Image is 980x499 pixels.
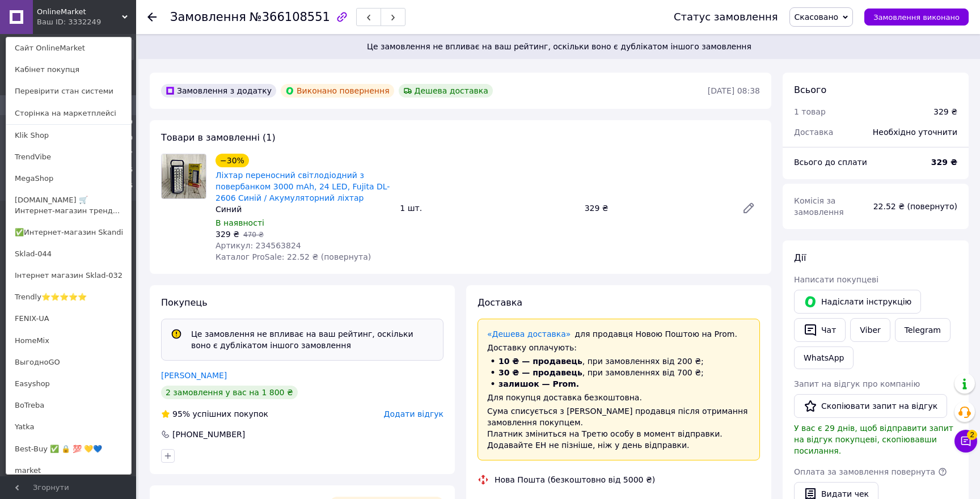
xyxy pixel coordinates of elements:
[873,202,957,211] span: 22.52 ₴ (повернуто)
[6,81,131,102] a: Перевірити стан системи
[243,231,264,239] span: 470 ₴
[895,318,951,342] a: Telegram
[170,10,246,24] span: Замовлення
[187,328,438,351] div: Це замовлення не впливає на ваш рейтинг, оскільки воно є дублікатом іншого замовлення
[795,12,839,22] span: Скасовано
[931,158,957,167] b: 329 ₴
[6,125,131,146] a: Klik Shop
[487,356,750,367] li: , при замовленнях від 200 ₴;
[6,265,131,286] a: Інтернет магазин Sklad-032
[399,84,493,98] div: Дешева доставка
[161,132,276,143] span: Товари в замовленні (1)
[478,297,522,308] span: Доставка
[161,386,298,399] div: 2 замовлення у вас на 1 800 ₴
[794,318,846,342] button: Чат
[794,107,826,116] span: 1 товар
[6,103,131,124] a: Сторінка на маркетплейсі
[6,460,131,481] a: market
[487,328,750,340] div: для продавця Новою Поштою на Prom.
[794,379,920,388] span: Запит на відгук про компанію
[216,218,264,227] span: В наявності
[499,379,579,388] span: залишок — Prom.
[250,10,330,24] span: №366108551
[487,342,750,353] div: Доставку оплачують:
[216,230,239,239] span: 329 ₴
[794,290,921,314] button: Надіслати інструкцію
[487,329,571,339] a: «Дешева доставка»
[674,11,778,23] div: Статус замовлення
[933,106,957,117] div: 329 ₴
[37,17,85,27] div: Ваш ID: 3332249
[794,252,806,263] span: Дії
[6,395,131,416] a: BoTreba
[866,120,964,145] div: Необхідно уточнити
[6,373,131,395] a: Easyshop
[6,168,131,189] a: MegaShop
[384,409,443,418] span: Додати відгук
[967,430,977,440] span: 2
[37,7,122,17] span: OnlineMarket
[395,200,580,216] div: 1 шт.
[216,171,390,202] a: Ліхтар переносний світлодіодний з повербанком 3000 mAh, 24 LED, Fujita DL-2606 Синій / Акумулятор...
[281,84,394,98] div: Виконано повернення
[6,308,131,329] a: FENIX-UA
[147,11,157,23] div: Повернутися назад
[161,297,208,308] span: Покупець
[216,241,301,250] span: Артикул: 234563824
[161,408,268,420] div: успішних покупок
[499,368,582,377] span: 30 ₴ — продавець
[794,275,878,284] span: Написати покупцеві
[152,41,966,52] span: Це замовлення не впливає на ваш рейтинг, оскільки воно є дублікатом іншого замовлення
[580,200,733,216] div: 329 ₴
[794,84,826,95] span: Всього
[954,430,977,453] button: Чат з покупцем2
[794,128,833,137] span: Доставка
[794,346,854,369] a: WhatsApp
[794,158,867,167] span: Всього до сплати
[6,222,131,243] a: ✅Интернет-магазин Skandi
[161,371,227,380] a: [PERSON_NAME]
[171,429,246,440] div: [PHONE_NUMBER]
[864,9,969,26] button: Замовлення виконано
[161,84,276,98] div: Замовлення з додатку
[492,474,658,485] div: Нова Пошта (безкоштовно від 5000 ₴)
[794,467,935,476] span: Оплата за замовлення повернута
[794,424,953,455] span: У вас є 29 днів, щоб відправити запит на відгук покупцеві, скопіювавши посилання.
[6,37,131,59] a: Сайт OnlineMarket
[708,86,760,95] time: [DATE] 08:38
[216,252,371,261] span: Каталог ProSale: 22.52 ₴ (повернута)
[6,286,131,308] a: Trendly⭐⭐⭐⭐⭐
[499,357,582,366] span: 10 ₴ — продавець
[6,416,131,438] a: Yatka
[6,330,131,352] a: HomeMix
[794,394,947,418] button: Скопіювати запит на відгук
[850,318,890,342] a: Viber
[487,405,750,451] div: Сума списується з [PERSON_NAME] продавця після отримання замовлення покупцем. Платник зміниться н...
[172,409,190,418] span: 95%
[216,204,391,215] div: Синий
[6,189,131,221] a: [DOMAIN_NAME] 🛒 Интернет-магазин тренд...
[6,146,131,168] a: TrendVibe
[6,438,131,460] a: Best-Buy ✅ 🔒 💯 💛💙
[6,59,131,81] a: Кабінет покупця
[216,154,249,167] div: −30%
[6,352,131,373] a: ВыгодноGO
[737,197,760,219] a: Редагувати
[873,13,960,22] span: Замовлення виконано
[794,196,844,217] span: Комісія за замовлення
[487,367,750,378] li: , при замовленнях від 700 ₴;
[162,154,206,198] img: Ліхтар переносний світлодіодний з повербанком 3000 mAh, 24 LED, Fujita DL-2606 Синій / Акумулятор...
[487,392,750,403] div: Для покупця доставка безкоштовна.
[6,243,131,265] a: Sklad-044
